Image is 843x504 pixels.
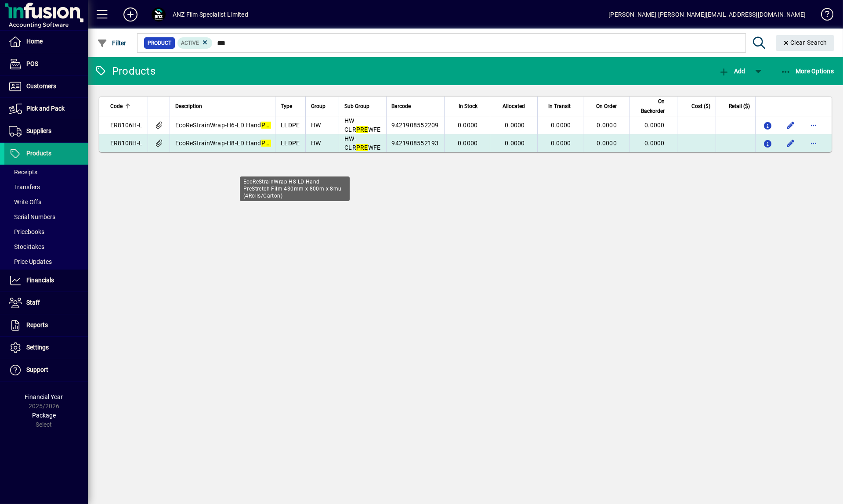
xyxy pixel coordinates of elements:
button: Edit [784,136,798,150]
span: In Stock [459,101,478,111]
span: Code [110,101,123,111]
a: Price Updates [4,254,88,269]
a: Transfers [4,180,88,194]
span: 0.0000 [505,122,525,129]
span: Add [719,68,745,75]
div: Sub Group [344,101,380,111]
span: 0.0000 [644,122,665,129]
button: Filter [95,35,129,51]
span: Home [26,38,43,45]
span: 0.0000 [458,122,478,129]
span: Customers [26,83,56,90]
span: More Options [781,68,834,75]
a: Receipts [4,165,88,180]
span: 0.0000 [551,140,571,147]
a: Settings [4,337,88,359]
div: Products [94,64,156,78]
span: HW-CLR WFE [344,117,380,133]
span: Financials [26,277,54,284]
a: Pick and Pack [4,98,88,120]
span: Barcode [392,101,411,111]
a: Customers [4,76,88,97]
span: 0.0000 [597,122,617,129]
span: On Backorder [635,97,665,116]
span: Retail ($) [729,101,750,111]
span: Sub Group [344,101,369,111]
em: Pre [261,122,271,129]
a: Reports [4,314,88,336]
span: Cost ($) [691,101,710,111]
a: Home [4,31,88,53]
div: EcoReStrainWrap-H8-LD Hand PreStretch Film 430mm x 800m x 8mu (4Rolls/Carton) [240,176,350,201]
em: PRE [356,126,368,133]
em: Pre [261,140,271,147]
div: Allocated [496,101,532,111]
a: Write Offs [4,194,88,209]
a: Stocktakes [4,239,88,254]
button: Clear [776,35,835,51]
span: Products [26,150,51,157]
a: Staff [4,292,88,314]
div: [PERSON_NAME] [PERSON_NAME][EMAIL_ADDRESS][DOMAIN_NAME] [608,7,806,22]
span: Write Offs [9,198,41,205]
a: Knowledge Base [814,2,832,30]
a: Serial Numbers [4,209,88,224]
div: Description [175,101,270,111]
span: Type [281,101,292,111]
span: Allocated [503,101,525,111]
button: Add [116,7,145,22]
span: In Transit [548,101,571,111]
span: 0.0000 [505,140,525,147]
span: Clear Search [783,39,828,46]
div: ANZ Film Specialist Limited [173,7,248,22]
span: Filter [97,40,127,47]
span: POS [26,60,38,67]
span: EcoReStrainWrap-H8-LD Hand Stretch Film 430mm x 800m x 8mu (4Rolls/Carton) [175,140,414,147]
div: Group [311,101,333,111]
div: On Backorder [635,97,673,116]
span: Receipts [9,169,37,176]
button: Edit [784,118,798,132]
span: EcoReStrainWrap-H6-LD Hand Stretch Film 430m x 1200m x 6mu (4Rolls/Carton) [175,122,412,129]
span: Active [181,40,199,46]
button: More Options [778,63,836,79]
span: HW-CLR WFE [344,135,380,151]
span: Reports [26,321,48,328]
a: Suppliers [4,120,88,142]
span: Serial Numbers [9,213,55,220]
span: Support [26,366,48,373]
span: Package [32,412,56,419]
span: Stocktakes [9,243,44,250]
em: PRE [356,144,368,151]
span: ER8108H-L [110,140,142,147]
span: 9421908552209 [392,122,439,129]
span: Financial Year [25,393,63,400]
span: LLDPE [281,122,300,129]
span: HW [311,122,321,129]
span: Pick and Pack [26,105,65,112]
span: Transfers [9,184,40,191]
span: 0.0000 [551,122,571,129]
a: Pricebooks [4,224,88,239]
span: Pricebooks [9,228,44,235]
span: Price Updates [9,258,52,265]
div: Barcode [392,101,439,111]
span: LLDPE [281,140,300,147]
span: HW [311,140,321,147]
span: ER8106H-L [110,122,142,129]
a: Support [4,359,88,381]
span: On Order [596,101,617,111]
span: 0.0000 [458,140,478,147]
div: In Stock [450,101,486,111]
span: Settings [26,344,49,351]
span: Staff [26,299,40,306]
span: 0.0000 [597,140,617,147]
mat-chip: Activation Status: Active [177,37,213,49]
div: Type [281,101,300,111]
div: On Order [589,101,625,111]
span: 0.0000 [644,140,665,147]
button: Profile [145,7,173,22]
div: In Transit [543,101,579,111]
button: More options [807,136,821,150]
button: Add [716,63,747,79]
